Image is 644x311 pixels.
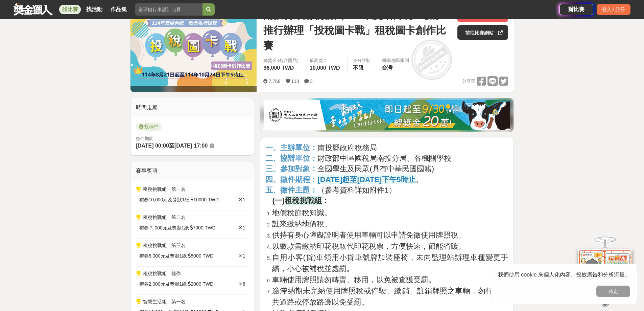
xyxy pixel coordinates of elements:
[193,196,207,203] span: 10000
[268,79,280,84] span: 7,768
[310,79,313,84] span: 3
[265,164,317,173] strong: 三、參加對象：
[130,98,254,117] div: 時間走期
[382,57,409,64] div: 國籍/地區限制
[265,186,317,194] strong: 五、徵件主題：
[597,4,630,15] div: 登入 / 註冊
[263,65,294,71] span: 96,000 TWD
[596,286,630,297] button: 確定
[416,175,423,184] span: 。
[498,272,630,277] span: 我們使用 cookie 來個人化內容、投放廣告和分析流量。
[108,5,129,14] a: 作品集
[272,220,332,228] span: 誰來繳納地價稅。
[578,245,632,290] img: d2146d9a-e6f6-4337-9592-8cefde37ba6b.png
[317,164,434,173] span: 全國學生及民眾(具有中華民國國籍)
[353,57,371,64] div: 身分限制
[243,225,245,230] span: 1
[136,143,169,149] span: [DATE] 00:00
[139,224,189,231] span: 禮券７,000元及獎狀1紙
[243,253,245,259] span: 1
[317,154,451,162] span: 財政部中區國稅局南投分局、各機關學校
[272,231,466,239] span: 供持有身心障礙證明者使用車輛可以申請免徵使用牌照稅。
[263,7,452,53] span: 南投縣政府稅務局114年度結合統一發票推行辦理「投稅圖卡戰」租稅圖卡創作比賽
[193,224,204,231] span: 7000
[322,196,329,205] strong: ：
[285,196,322,205] strong: 租稅挑戰組
[191,281,201,288] span: 2000
[264,100,510,130] img: 1c81a89c-c1b3-4fd6-9c6e-7d29d79abef5.jpg
[310,65,340,71] span: 10,000 TWD
[143,243,186,248] span: 租稅挑戰組 第三名
[462,76,475,86] span: 分享至
[143,271,181,276] span: 租稅挑戰組 佳作
[353,65,364,71] span: 不限
[139,196,190,203] span: 禮券10,000元及獎狀1紙
[143,186,186,192] span: 租稅挑戰組 第一名
[272,208,332,217] span: 地價稅節稅知識。
[136,123,162,131] span: 投稿中
[130,8,257,86] img: Cover Image
[169,143,174,149] span: 至
[59,5,81,14] a: 找比賽
[457,25,508,40] a: 前往比賽網站
[191,252,201,260] span: 5000
[84,5,105,14] a: 找活動
[143,215,186,220] span: 租稅挑戰組 第二名
[139,252,187,260] span: 禮券5,000元及獎狀1紙
[291,79,299,84] span: 118
[139,281,187,288] span: 禮券2,000元及獎狀1紙
[265,175,317,184] strong: 四、徵件期程：
[243,197,245,202] span: 1
[143,299,186,304] span: 智慧生活組 第一名
[272,253,508,273] span: 自用小客(貨)車領用小貨車號牌加裝座椅，未向監理站辦理車種變更手續，小心被補稅並處罰。
[317,175,415,184] strong: [DATE]起至[DATE]下午5時止
[265,143,317,152] strong: 一、主辦單位：
[243,281,245,287] span: 8
[382,65,392,71] span: 台灣
[317,143,377,152] span: 南投縣政府稅務局
[272,287,508,306] span: 逾滯納期未完納使用牌照稅或停駛、繳銷、註銷牌照之車輛，勿行駛公共道路或停放路邊以免受罰。
[272,196,285,205] strong: (一)
[202,281,213,288] span: TWD
[202,252,213,260] span: TWD
[135,3,202,16] input: 全球自行車設計比賽
[136,136,153,141] span: 徵件期間
[310,57,342,64] span: 最高獎金
[559,4,593,15] a: 辦比賽
[317,186,396,194] span: （參考資料詳如附件1）
[263,57,298,64] span: 總獎金 (包含獎品)
[272,242,466,250] span: 以繳款書繳納印花稅取代印花稅票，方便快速，節能省碳。
[272,275,436,284] span: 車輛使用牌照請勿轉賣、移用，以免被查獲受罰。
[265,154,317,162] strong: 二、協辦單位：
[174,143,208,149] span: [DATE] 17:00
[205,224,216,231] span: TWD
[208,196,219,203] span: TWD
[130,161,254,180] div: 賽事獎項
